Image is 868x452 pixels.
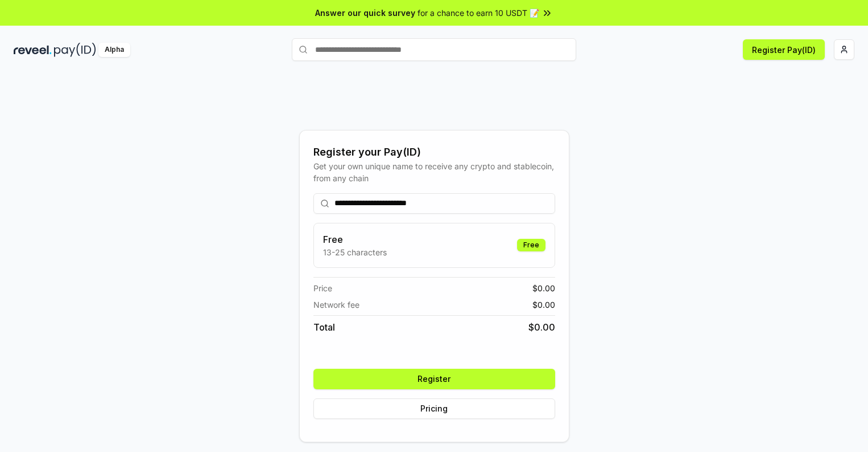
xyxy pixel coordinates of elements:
[313,320,335,334] span: Total
[54,43,96,57] img: pay_id
[323,233,387,246] h3: Free
[313,299,359,311] span: Network fee
[528,320,555,334] span: $ 0.00
[418,7,539,19] span: for a chance to earn 10 USDT 📝
[14,43,52,57] img: reveel_dark
[313,160,555,184] div: Get your own unique name to receive any crypto and stablecoin, from any chain
[98,43,130,57] div: Alpha
[532,299,555,311] span: $ 0.00
[315,7,415,19] span: Answer our quick survey
[532,282,555,294] span: $ 0.00
[313,144,555,160] div: Register your Pay(ID)
[313,398,555,419] button: Pricing
[313,282,332,294] span: Price
[313,369,555,389] button: Register
[743,39,825,60] button: Register Pay(ID)
[517,239,545,251] div: Free
[323,246,387,258] p: 13-25 characters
